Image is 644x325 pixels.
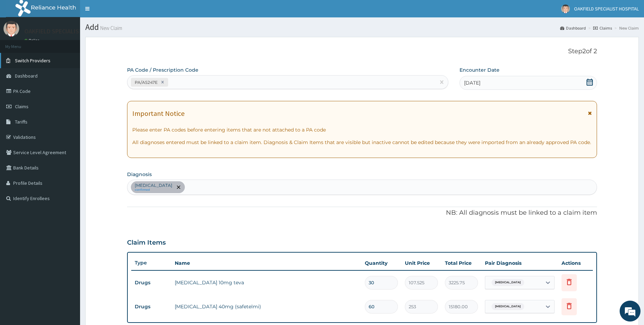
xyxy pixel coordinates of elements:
[133,78,159,86] div: PA/A5247E
[558,256,593,270] th: Actions
[171,276,361,290] td: [MEDICAL_DATA] 10mg teva
[132,110,184,117] h1: Important Notice
[40,88,96,158] span: We're online!
[135,183,172,188] p: [MEDICAL_DATA]
[613,25,639,31] li: New Claim
[464,79,480,86] span: [DATE]
[132,139,592,146] p: All diagnoses entered must be linked to a claim item. Diagnosis & Claim Items that are visible bu...
[24,38,41,43] a: Online
[135,188,172,192] small: confirmed
[561,5,570,13] img: User Image
[175,184,182,190] span: remove selection option
[401,256,441,270] th: Unit Price
[460,66,500,73] label: Encounter Date
[131,300,171,313] td: Drugs
[127,66,198,73] label: PA Code / Prescription Code
[574,6,639,12] span: OAKFIELD SPECIALIST HOSPITAL
[481,256,558,270] th: Pair Diagnosis
[127,48,597,55] p: Step 2 of 2
[15,73,38,79] span: Dashboard
[99,25,122,31] small: New Claim
[127,239,166,247] h3: Claim Items
[13,35,28,52] img: d_794563401_company_1708531726252_794563401
[15,57,50,64] span: Switch Providers
[361,256,401,270] th: Quantity
[560,25,586,31] a: Dashboard
[132,126,592,133] p: Please enter PA codes before entering items that are not attached to a PA code
[593,25,612,31] a: Claims
[24,28,111,34] p: OAKFIELD SPECIALIST HOSPITAL
[441,256,481,270] th: Total Price
[114,3,131,20] div: Minimize live chat window
[3,190,133,214] textarea: Type your message and hit 'Enter'
[171,300,361,314] td: [MEDICAL_DATA] 40mg (safetelmi)
[15,103,29,110] span: Claims
[127,208,597,217] p: NB: All diagnosis must be linked to a claim item
[85,23,639,32] h1: Add
[171,256,361,270] th: Name
[15,119,28,125] span: Tariffs
[36,39,117,48] div: Chat with us now
[3,21,19,37] img: User Image
[492,303,524,310] span: [MEDICAL_DATA]
[127,171,152,178] label: Diagnosis
[131,256,171,269] th: Type
[492,279,524,286] span: [MEDICAL_DATA]
[131,276,171,289] td: Drugs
